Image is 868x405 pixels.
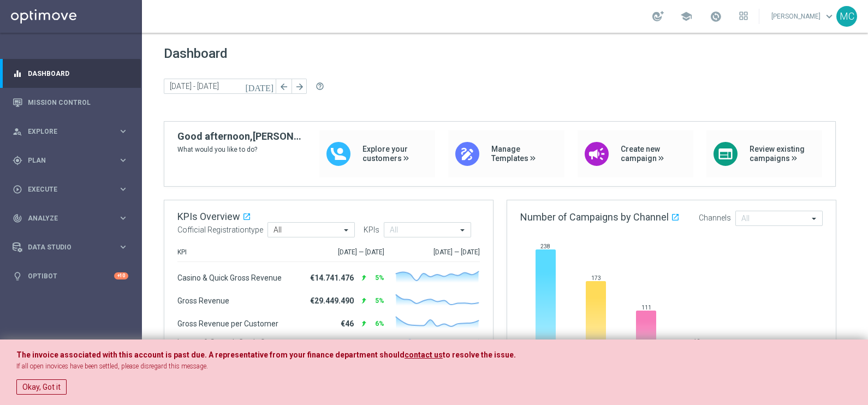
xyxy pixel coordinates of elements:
button: Okay, Got it [16,379,67,395]
a: [PERSON_NAME]keyboard_arrow_down [770,8,836,25]
span: The invoice associated with this account is past due. A representative from your finance departme... [16,350,405,359]
span: Plan [28,157,118,164]
span: school [680,10,692,22]
i: keyboard_arrow_right [118,126,128,136]
div: Dashboard [13,59,128,88]
i: keyboard_arrow_right [118,242,128,252]
i: keyboard_arrow_right [118,213,128,223]
button: Mission Control [12,98,129,107]
div: Plan [13,156,118,165]
span: Data Studio [28,244,118,251]
button: person_search Explore keyboard_arrow_right [12,127,129,136]
i: equalizer [13,69,22,79]
div: +10 [114,272,128,279]
div: Optibot [13,261,128,290]
div: Mission Control [13,88,128,117]
span: Explore [28,128,118,135]
button: Data Studio keyboard_arrow_right [12,243,129,252]
a: contact us [405,350,443,360]
a: Mission Control [28,88,128,117]
div: Execute [13,184,118,194]
i: track_changes [13,213,22,223]
i: keyboard_arrow_right [118,184,128,194]
span: Execute [28,186,118,193]
i: person_search [13,127,22,136]
i: play_circle_outline [13,184,22,194]
button: equalizer Dashboard [12,69,129,78]
i: keyboard_arrow_right [118,155,128,165]
button: lightbulb Optibot +10 [12,272,129,281]
a: Optibot [28,261,114,290]
button: track_changes Analyze keyboard_arrow_right [12,214,129,223]
span: keyboard_arrow_down [823,10,835,22]
i: gps_fixed [13,156,22,165]
p: If all open inovices have been settled, please disregard this message. [16,362,852,371]
i: lightbulb [13,271,22,281]
button: play_circle_outline Execute keyboard_arrow_right [12,185,129,194]
div: Analyze [13,213,118,223]
div: Data Studio [13,242,118,252]
div: MC [836,6,857,27]
div: Explore [13,127,118,136]
a: Dashboard [28,59,128,88]
span: Analyze [28,215,118,222]
span: to resolve the issue. [443,350,516,359]
button: gps_fixed Plan keyboard_arrow_right [12,156,129,165]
